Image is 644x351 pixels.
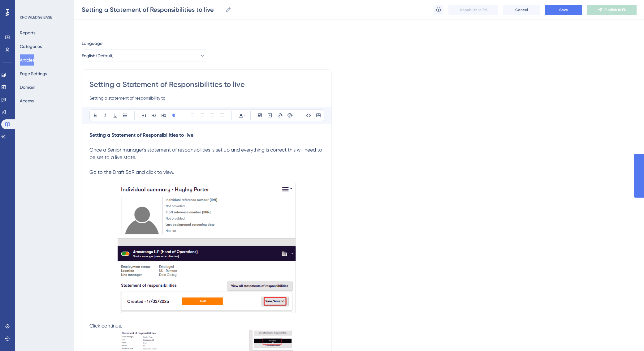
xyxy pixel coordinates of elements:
span: Language [82,40,102,47]
input: Article Title [89,79,324,89]
span: Publish in EN [604,7,626,12]
button: Reports [20,27,35,38]
button: Publish in EN [587,5,637,15]
button: Domain [20,82,35,93]
span: Click continue. [89,323,122,329]
input: Article Name [82,5,223,14]
span: Once a Senior manager's statement of responsibilities is set up and everything is correct this wi... [89,147,323,160]
span: Go to the Draft SoR and click to view. [89,169,174,175]
button: Categories [20,41,42,52]
span: Unpublish in EN [460,7,487,12]
input: Article Description [89,94,324,102]
button: Cancel [503,5,540,15]
button: Page Settings [20,68,47,79]
button: Save [545,5,582,15]
button: Articles [20,54,34,66]
span: Save [559,7,568,12]
button: Unpublish in EN [448,5,498,15]
span: English (Default) [82,52,114,59]
button: English (Default) [82,49,205,62]
span: Cancel [515,7,528,12]
div: KNOWLEDGE BASE [20,15,52,20]
button: Access [20,95,34,106]
strong: Setting a Statement of Responsibilities to live [89,132,193,138]
iframe: UserGuiding AI Assistant Launcher [618,327,637,345]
